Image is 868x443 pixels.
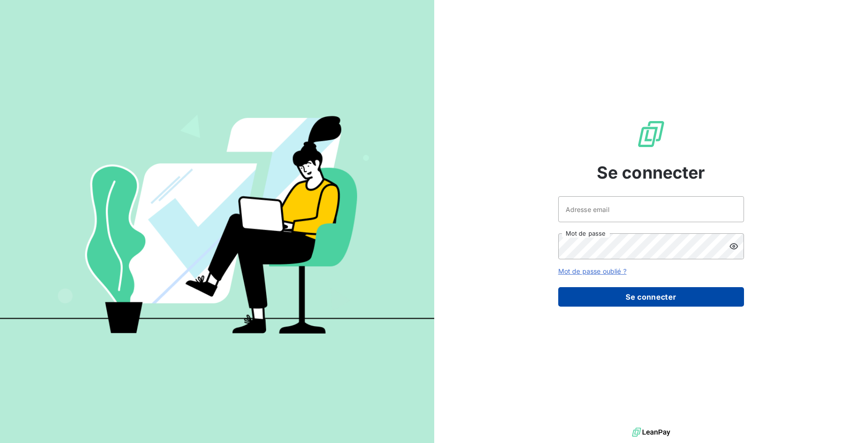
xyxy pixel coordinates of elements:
[558,267,627,275] a: Mot de passe oublié ?
[632,425,670,439] img: logo
[597,160,705,185] span: Se connecter
[558,287,744,307] button: Se connecter
[636,119,666,149] img: Logo LeanPay
[558,196,744,222] input: placeholder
